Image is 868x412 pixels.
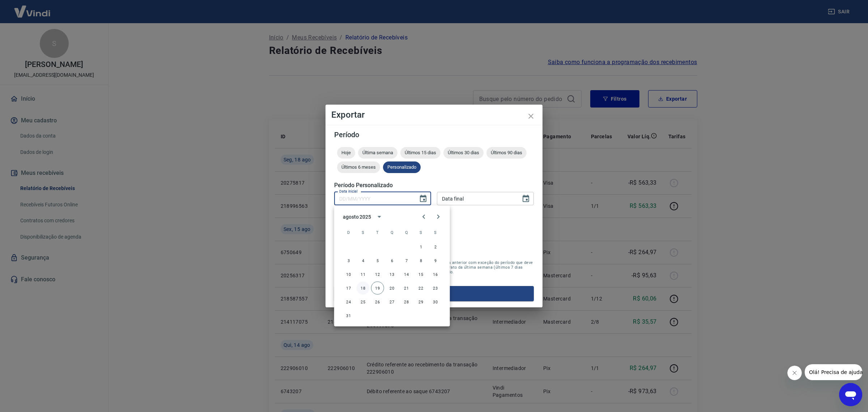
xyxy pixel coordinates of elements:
[431,210,446,224] button: Next month
[400,254,413,267] button: 7
[400,150,441,155] span: Últimos 15 dias
[371,225,384,240] span: terça-feira
[386,282,399,295] button: 20
[414,240,427,253] button: 1
[337,161,380,173] div: Últimos 6 meses
[334,192,413,205] input: DD/MM/YYYY
[429,254,442,267] button: 9
[386,268,399,281] button: 13
[417,210,431,224] button: Previous month
[386,295,399,308] button: 27
[383,164,421,170] span: Personalizado
[342,268,355,281] button: 10
[386,254,399,267] button: 6
[787,366,802,380] iframe: Fechar mensagem
[339,189,358,194] label: Data inicial
[443,147,484,159] div: Últimos 30 dias
[371,282,384,295] button: 19
[414,254,427,267] button: 8
[357,268,370,281] button: 11
[334,131,534,138] h5: Período
[342,295,355,308] button: 24
[337,147,355,159] div: Hoje
[429,295,442,308] button: 30
[400,147,441,159] div: Últimos 15 dias
[414,268,427,281] button: 15
[331,110,537,119] h4: Exportar
[371,254,384,267] button: 5
[343,213,371,220] div: agosto 2025
[357,282,370,295] button: 18
[414,295,427,308] button: 29
[400,225,413,240] span: quinta-feira
[373,211,386,223] button: calendar view is open, switch to year view
[414,225,427,240] span: sexta-feira
[357,225,370,240] span: segunda-feira
[429,225,442,240] span: sábado
[358,150,397,155] span: Última semana
[334,182,534,189] h5: Período Personalizado
[443,150,484,155] span: Últimos 30 dias
[805,364,862,380] iframe: Mensagem da empresa
[342,254,355,267] button: 3
[522,108,540,125] button: close
[371,295,384,308] button: 26
[4,5,61,11] span: Olá! Precisa de ajuda?
[383,161,421,173] div: Personalizado
[429,240,442,253] button: 2
[429,282,442,295] button: 23
[429,268,442,281] button: 16
[342,225,355,240] span: domingo
[400,295,413,308] button: 28
[358,147,397,159] div: Última semana
[337,150,355,155] span: Hoje
[357,254,370,267] button: 4
[400,282,413,295] button: 21
[519,192,533,206] button: Choose date
[414,282,427,295] button: 22
[416,192,430,206] button: Choose date
[357,295,370,308] button: 25
[371,268,384,281] button: 12
[486,150,527,155] span: Últimos 90 dias
[400,268,413,281] button: 14
[839,383,862,406] iframe: Botão para abrir a janela de mensagens
[342,282,355,295] button: 17
[386,225,399,240] span: quarta-feira
[342,309,355,322] button: 31
[437,192,516,205] input: DD/MM/YYYY
[486,147,527,159] div: Últimos 90 dias
[337,164,380,170] span: Últimos 6 meses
